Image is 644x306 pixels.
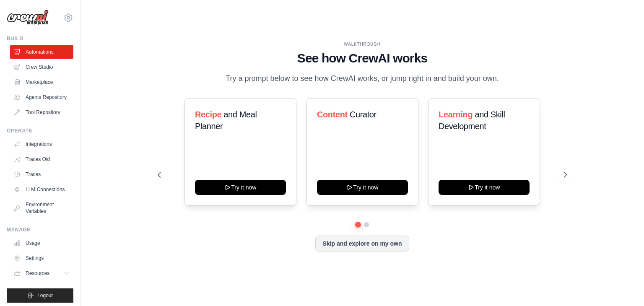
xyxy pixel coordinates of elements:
button: Try it now [317,180,408,195]
a: Usage [10,236,73,250]
a: Agents Repository [10,91,73,104]
button: Logout [7,288,73,303]
iframe: Chat Widget [602,266,644,306]
a: Environment Variables [10,198,73,218]
a: Marketplace [10,75,73,89]
a: Integrations [10,137,73,151]
div: Operate [7,127,73,134]
span: Recipe [195,110,221,119]
h1: See how CrewAI works [158,51,567,66]
span: Content [317,110,348,119]
span: Logout [37,292,53,299]
a: Traces Old [10,153,73,166]
div: WALKTHROUGH [158,41,567,47]
div: Manage [7,226,73,233]
button: Try it now [195,180,286,195]
a: Traces [10,168,73,181]
a: LLM Connections [10,183,73,196]
div: Build [7,35,73,42]
a: Automations [10,45,73,59]
button: Try it now [439,180,530,195]
a: Tool Repository [10,106,73,119]
img: Logo [7,10,49,26]
span: Learning [439,110,473,119]
a: Settings [10,252,73,265]
button: Resources [10,267,73,280]
button: Skip and explore on my own [315,236,409,252]
span: Curator [350,110,377,119]
span: Resources [26,270,49,277]
span: and Meal Planner [195,110,257,131]
p: Try a prompt below to see how CrewAI works, or jump right in and build your own. [221,73,503,85]
a: Crew Studio [10,60,73,74]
